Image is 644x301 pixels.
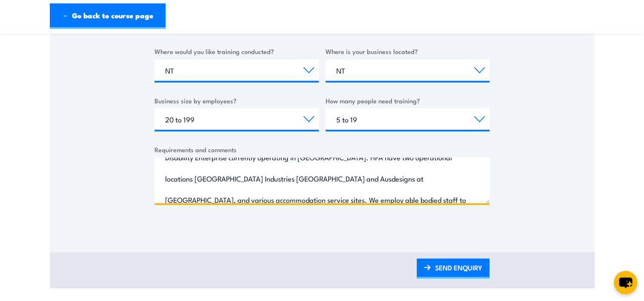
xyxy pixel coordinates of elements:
label: Requirements and comments [155,145,489,154]
a: ← Go back to course page [50,3,166,29]
label: Where is your business located? [326,46,490,56]
a: SEND ENQUIRY [417,258,489,278]
label: How many people need training? [326,96,490,105]
label: Business size by employees? [155,96,319,105]
button: chat-button [614,271,637,294]
label: Where would you like training conducted? [155,46,319,56]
